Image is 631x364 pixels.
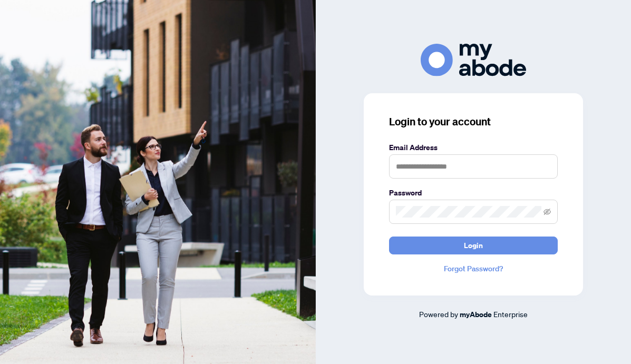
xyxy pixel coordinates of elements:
img: ma-logo [421,44,526,76]
span: Powered by [419,309,458,319]
span: eye-invisible [543,208,551,215]
label: Email Address [389,142,558,153]
h3: Login to your account [389,114,558,129]
label: Password [389,187,558,199]
a: Forgot Password? [389,263,558,274]
button: Login [389,237,558,254]
a: myAbode [460,309,492,320]
span: Login [464,237,483,254]
span: Enterprise [493,309,528,319]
